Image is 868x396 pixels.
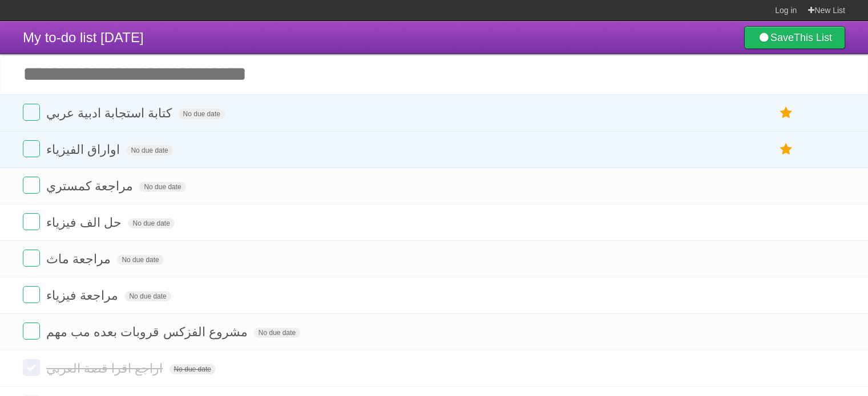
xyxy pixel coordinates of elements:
[124,291,171,301] span: No due date
[23,250,40,267] label: Done
[46,361,165,375] span: اراجع اقرا قصة العربي
[776,140,797,159] label: Star task
[128,218,174,228] span: No due date
[46,325,251,339] span: مشروع الفزكس قروبات بعده مب مهم
[46,215,124,230] span: حل الف فيزياء
[169,364,216,374] span: No due date
[23,104,40,121] label: Done
[23,30,144,45] span: My to-do list [DATE]
[46,106,175,120] span: كتابة استجابة ادبية عربي
[46,288,121,303] span: مراجعة فيزياء
[179,109,225,119] span: No due date
[23,213,40,230] label: Done
[139,182,185,192] span: No due date
[776,104,797,123] label: Star task
[117,255,163,265] span: No due date
[46,179,136,193] span: مراجعة كمستري
[23,177,40,194] label: Done
[23,140,40,157] label: Done
[126,145,172,156] span: No due date
[794,32,832,43] b: This List
[23,286,40,303] label: Done
[254,328,300,338] span: No due date
[23,359,40,376] label: Done
[46,142,123,157] span: اواراق الفيزياء
[744,26,845,49] a: SaveThis List
[46,252,114,266] span: مراجعة ماث
[23,322,40,340] label: Done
